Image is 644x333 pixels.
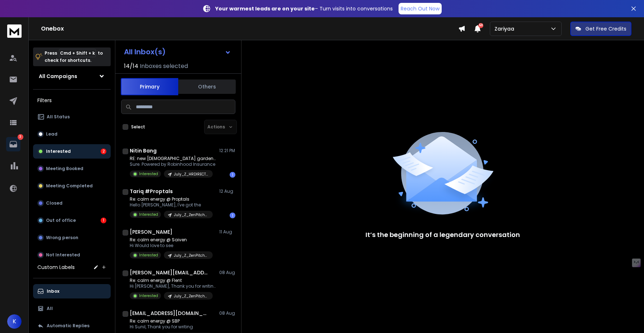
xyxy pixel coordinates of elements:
[140,62,188,70] h3: Inboxes selected
[130,269,209,276] h1: [PERSON_NAME][EMAIL_ADDRESS][DOMAIN_NAME]
[46,252,80,258] p: Not Interested
[33,231,111,245] button: Wrong person
[39,73,77,80] h1: All Campaigns
[33,161,111,176] button: Meeting Booked
[478,23,483,28] span: 50
[7,24,22,38] img: logo
[401,5,440,12] p: Reach Out Now
[121,78,178,95] button: Primary
[570,22,631,36] button: Get Free Credits
[130,147,157,154] h1: Nitin Bang
[46,131,57,137] p: Lead
[130,188,173,195] h1: Tariq #Proptals
[101,218,106,223] div: 1
[6,137,20,151] a: 3
[399,3,442,14] a: Reach Out Now
[131,124,145,130] label: Select
[215,5,315,12] strong: Your warmest leads are on your site
[33,95,111,105] h3: Filters
[130,324,213,330] p: Hi Sunil, Thank you for writing
[215,5,393,12] p: – Turn visits into conversations
[174,293,208,299] p: July_Z_ZenPitch_India+[GEOGRAPHIC_DATA]
[130,196,213,202] p: Re: calm energy @ Proptals
[33,110,111,124] button: All Status
[33,213,111,228] button: Out of office1
[174,172,208,177] p: July_Z_HRDIRECTOR_VP_Enterprise
[130,161,216,167] p: Sure. Powered by Robinhood Insurance
[47,306,53,311] p: All
[130,283,216,289] p: Hi [PERSON_NAME], Thank you for writing
[130,156,216,161] p: RE: new [DEMOGRAPHIC_DATA] garden @
[47,114,70,120] p: All Status
[118,45,237,59] button: All Inbox(s)
[130,243,213,248] p: Hi Would love to see
[46,183,93,189] p: Meeting Completed
[33,284,111,298] button: Inbox
[7,314,22,329] button: K
[41,24,458,33] h1: Onebox
[33,196,111,210] button: Closed
[130,237,213,243] p: Re: calm energy @ Saiven
[139,252,158,258] p: Interested
[139,171,158,177] p: Interested
[37,264,75,271] h3: Custom Labels
[18,134,23,140] p: 3
[219,229,235,235] p: 11 Aug
[230,213,235,218] div: 1
[101,149,106,154] div: 2
[33,179,111,193] button: Meeting Completed
[46,149,71,154] p: Interested
[130,228,172,236] h1: [PERSON_NAME]
[130,202,213,208] p: Hello [PERSON_NAME], I've got the
[59,49,96,57] span: Cmd + Shift + k
[230,172,235,178] div: 1
[46,235,78,241] p: Wrong person
[219,188,235,194] p: 12 Aug
[585,25,626,32] p: Get Free Credits
[178,79,236,95] button: Others
[45,50,103,64] p: Press to check for shortcuts.
[46,200,63,206] p: Closed
[174,212,208,218] p: July_Z_ZenPitch_India+[GEOGRAPHIC_DATA]
[46,218,76,223] p: Out of office
[139,293,158,298] p: Interested
[130,318,213,324] p: Re: calm energy @ SBP
[219,148,235,154] p: 12:21 PM
[365,230,520,240] p: It’s the beginning of a legendary conversation
[130,310,209,317] h1: [EMAIL_ADDRESS][DOMAIN_NAME]
[33,127,111,141] button: Lead
[219,270,235,275] p: 08 Aug
[124,62,138,70] span: 14 / 14
[130,278,216,283] p: Re: calm energy @ Flent
[33,144,111,159] button: Interested2
[219,310,235,316] p: 08 Aug
[494,25,517,32] p: Zariyaa
[33,301,111,316] button: All
[139,212,158,217] p: Interested
[46,166,83,172] p: Meeting Booked
[124,48,166,55] h1: All Inbox(s)
[33,248,111,262] button: Not Interested
[47,323,89,329] p: Automatic Replies
[174,253,208,258] p: July_Z_ZenPitch_India+[GEOGRAPHIC_DATA]
[47,288,59,294] p: Inbox
[33,69,111,83] button: All Campaigns
[33,319,111,333] button: Automatic Replies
